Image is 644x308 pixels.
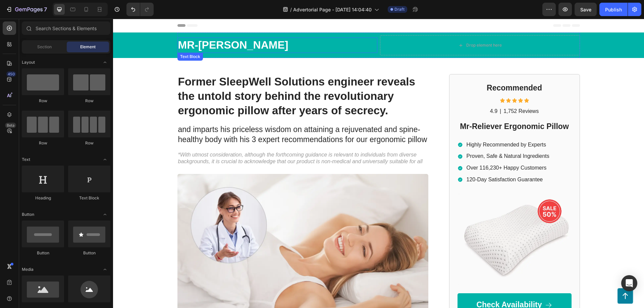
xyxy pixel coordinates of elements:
div: Undo/Redo [126,3,154,16]
div: Row [22,98,64,104]
p: Proven, Safe & Natural Ingredients [354,134,436,141]
button: Publish [599,3,628,16]
button: Save [575,3,597,16]
span: Media [22,266,34,272]
h2: Mr-Reliever Ergonomic Pillow [344,102,459,114]
input: Search Sections & Elements [22,21,110,35]
p: Over 116,230+ Happy Customers [354,146,436,153]
button: 7 [3,3,50,16]
div: Drop element here [353,24,389,29]
span: / [290,6,292,13]
span: Toggle open [100,264,110,275]
div: 450 [6,71,16,77]
img: gempages_581638642854789900-75ef73fc-1be6-4d70-8e45-080e0184f367.webp [344,174,459,266]
span: Save [580,7,591,12]
img: gempages_581638642854789900-20bfa532-9f14-49cd-bf27-533096ba9f20.webp [64,155,315,304]
span: Draft [394,6,405,12]
p: Highly Recommended by Experts [354,123,436,130]
span: Button [22,211,34,218]
span: Layout [22,59,35,65]
span: Section [37,44,52,50]
p: 7 [44,5,47,13]
div: Button [68,250,110,256]
div: Button [22,250,64,256]
p: 1,752 Reviews [390,89,426,96]
span: Toggle open [100,154,110,165]
p: 120-Day Satisfaction Guarantee [354,158,436,165]
div: Row [22,140,64,146]
p: | [387,89,388,96]
p: *With utmost consideration, although the forthcoming guidance is relevant to individuals from div... [65,133,315,147]
span: Advertorial Page - [DATE] 14:04:40 [293,6,372,13]
iframe: Design area [113,19,644,308]
span: Element [80,44,96,50]
span: Toggle open [100,209,110,220]
div: Beta [5,123,16,128]
div: Heading [22,195,64,201]
p: and imparts his priceless wisdom on attaining a rejuvenated and spine-healthy body with his 3 exp... [65,106,315,126]
div: Row [68,140,110,146]
div: Text Block [68,195,110,201]
span: Text [22,157,30,163]
p: 4.9 [377,89,384,96]
div: Open Intercom Messenger [621,275,637,291]
span: Toggle open [100,57,110,68]
div: Publish [605,6,622,13]
h1: Former SleepWell Solutions engineer reveals the untold story behind the revolutionary ergonomic p... [64,55,315,100]
h2: Recommended [344,64,459,75]
div: Row [68,98,110,104]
